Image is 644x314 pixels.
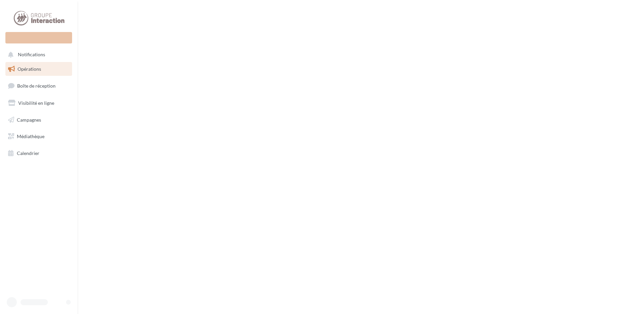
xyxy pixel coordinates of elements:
[4,78,73,93] a: Boîte de réception
[17,83,56,89] span: Boîte de réception
[18,52,45,58] span: Notifications
[4,146,73,160] a: Calendrier
[5,32,72,43] div: Nouvelle campagne
[4,96,73,110] a: Visibilité en ligne
[4,129,73,144] a: Médiathèque
[4,62,73,76] a: Opérations
[17,150,39,156] span: Calendrier
[17,133,44,139] span: Médiathèque
[4,113,73,127] a: Campagnes
[18,100,54,106] span: Visibilité en ligne
[18,66,41,72] span: Opérations
[17,117,41,122] span: Campagnes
